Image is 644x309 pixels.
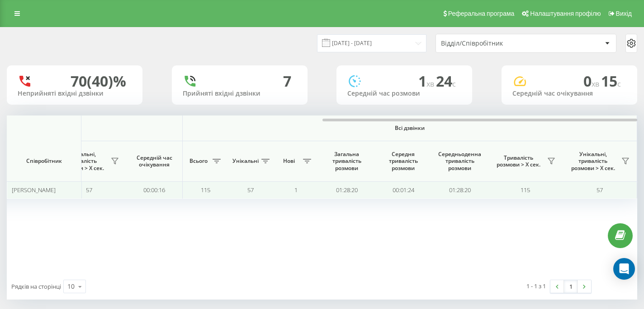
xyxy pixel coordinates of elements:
div: 70 (40)% [71,73,126,90]
td: 01:28:20 [431,181,488,199]
span: 1 [294,186,298,194]
span: Співробітник [14,157,73,165]
span: Унікальні [232,157,259,165]
div: 7 [283,73,291,90]
span: Загальна тривалість розмови [325,151,368,172]
div: Відділ/Співробітник [441,40,549,47]
span: Всього [187,157,210,165]
span: хв [592,79,601,89]
a: 1 [564,280,578,293]
span: Нові [278,157,300,165]
div: Неприйняті вхідні дзвінки [18,90,132,97]
span: c [452,79,456,89]
td: 00:01:24 [375,181,431,199]
span: 0 [583,71,601,91]
span: Унікальні, тривалість розмови > Х сек. [56,151,108,172]
div: Open Intercom Messenger [613,258,635,280]
span: 57 [597,186,603,194]
span: Тривалість розмови > Х сек. [492,154,545,168]
span: 115 [521,186,530,194]
span: Середньоденна тривалість розмови [438,151,481,172]
span: 1 [418,71,436,91]
div: Прийняті вхідні дзвінки [183,90,297,97]
span: 115 [201,186,210,194]
span: Середня тривалість розмови [382,151,425,172]
div: 10 [67,282,75,291]
span: 15 [601,71,621,91]
td: 00:00:16 [126,181,183,199]
span: хв [426,79,436,89]
span: Унікальні, тривалість розмови > Х сек. [567,151,619,172]
span: Рядків на сторінці [11,282,61,291]
span: c [617,79,621,89]
span: Налаштування профілю [530,10,601,17]
span: 57 [247,186,254,194]
span: Реферальна програма [448,10,515,17]
span: [PERSON_NAME] [12,186,56,194]
td: 01:28:20 [318,181,375,199]
span: Вихід [616,10,632,17]
span: Середній час очікування [133,154,175,168]
div: 1 - 1 з 1 [526,281,546,291]
span: 57 [86,186,92,194]
div: Середній час очікування [512,90,626,97]
span: 24 [436,71,456,91]
span: Всі дзвінки [209,125,610,132]
div: Середній час розмови [347,90,461,97]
